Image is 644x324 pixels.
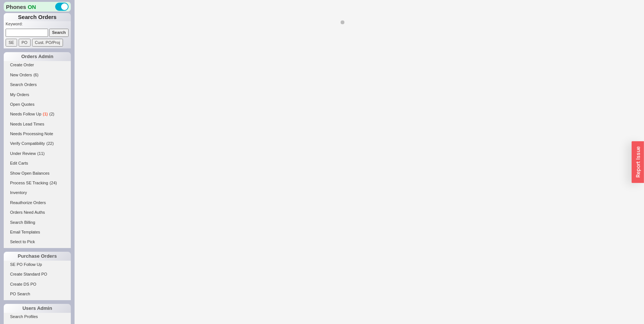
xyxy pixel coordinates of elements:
[10,73,32,77] span: New Orders
[10,151,36,156] span: Under Review
[4,81,71,89] a: Search Orders
[4,270,71,278] a: Create Standard PO
[4,169,71,177] a: Show Open Balances
[4,61,71,69] a: Create Order
[34,73,38,77] span: ( 6 )
[4,13,71,21] h1: Search Orders
[4,101,71,108] a: Open Quotes
[4,52,71,61] div: Orders Admin
[4,290,71,298] a: PO Search
[32,39,63,47] input: Cust. PO/Proj
[4,150,71,158] a: Under Review(11)
[4,304,71,313] div: Users Admin
[4,238,71,246] a: Select to Pick
[50,181,57,185] span: ( 24 )
[10,131,53,136] span: Needs Processing Note
[4,91,71,99] a: My Orders
[10,141,45,146] span: Verify Compatibility
[4,140,71,147] a: Verify Compatibility(22)
[49,112,54,116] span: ( 2 )
[4,179,71,187] a: Process SE Tracking(24)
[4,189,71,197] a: Inventory
[28,3,36,11] span: ON
[4,209,71,216] a: Orders Need Auths
[4,261,71,269] a: SE PO Follow Up
[4,252,71,261] div: Purchase Orders
[10,112,41,116] span: Needs Follow Up
[49,29,69,36] input: Search
[4,130,71,138] a: Needs Processing Note
[4,280,71,288] a: Create DS PO
[43,112,48,116] span: ( 1 )
[4,71,71,79] a: New Orders(6)
[4,228,71,236] a: Email Templates
[4,313,71,321] a: Search Profiles
[4,120,71,128] a: Needs Lead Times
[4,159,71,167] a: Edit Carts
[10,181,48,185] span: Process SE Tracking
[4,110,71,118] a: Needs Follow Up(1)(2)
[6,39,17,47] input: SE
[4,2,71,12] div: Phones
[37,151,45,156] span: ( 11 )
[47,141,54,146] span: ( 22 )
[4,199,71,207] a: Reauthorize Orders
[6,21,71,29] p: Keyword:
[19,39,31,47] input: PO
[4,219,71,226] a: Search Billing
